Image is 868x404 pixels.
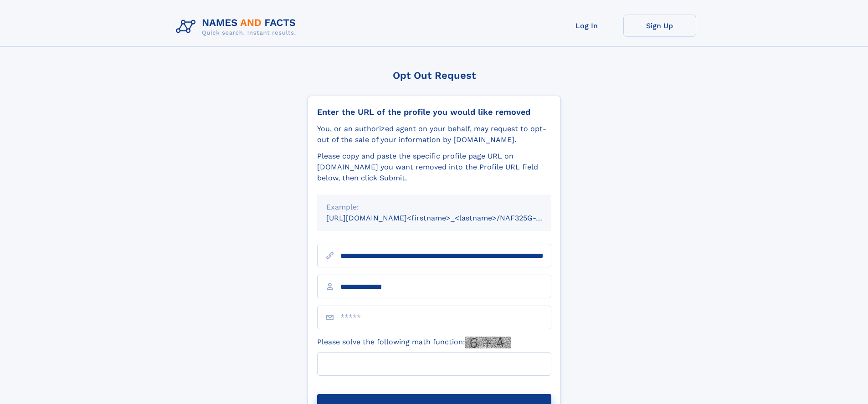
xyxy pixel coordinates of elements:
a: Log In [550,15,623,37]
div: Enter the URL of the profile you would like removed [317,107,551,117]
div: You, or an authorized agent on your behalf, may request to opt-out of the sale of your informatio... [317,123,551,145]
a: Sign Up [623,15,696,37]
div: Please copy and paste the specific profile page URL on [DOMAIN_NAME] you want removed into the Pr... [317,151,551,184]
label: Please solve the following math function: [317,337,511,348]
div: Opt Out Request [308,70,561,81]
img: Logo Names and Facts [172,15,303,39]
div: Example: [326,202,542,213]
small: [URL][DOMAIN_NAME]<firstname>_<lastname>/NAF325G-xxxxxxxx [326,214,569,222]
